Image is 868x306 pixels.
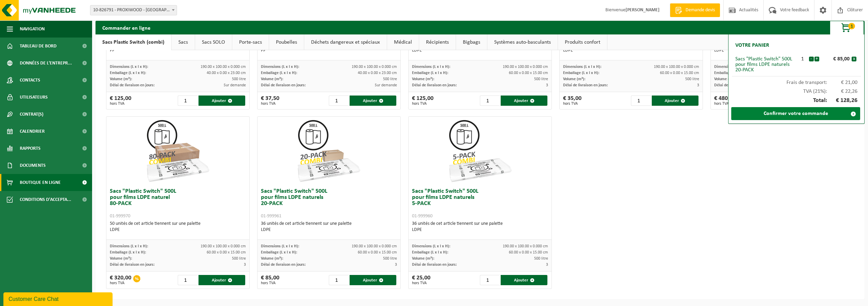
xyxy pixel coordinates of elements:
[350,275,396,285] button: Ajouter
[110,281,131,285] span: hors TVA
[412,263,457,267] span: Délai de livraison en jours:
[387,34,419,50] a: Médical
[563,65,601,69] span: Dimensions (L x l x H):
[198,96,245,106] button: Ajouter
[714,96,736,106] div: € 480,00
[110,244,148,248] span: Dimensions (L x l x H):
[412,275,430,285] div: € 25,00
[412,250,448,254] span: Emballage (L x l x H):
[261,96,279,106] div: € 37,50
[90,5,177,15] span: 10-826791 - PROXIWOOD - GEMBLOUX
[232,34,269,50] a: Porte-sacs
[626,8,660,13] strong: [PERSON_NAME]
[20,20,45,38] span: Navigation
[90,5,177,15] span: 10-826791 - PROXIWOOD - GEMBLOUX
[631,96,651,106] input: 1
[358,250,397,254] span: 60.00 x 0.00 x 15.00 cm
[412,47,548,54] div: LDPE
[809,57,814,61] button: -
[509,71,548,75] span: 60.00 x 0.00 x 15.00 cm
[684,7,717,14] span: Demande devis
[563,77,585,81] span: Volume (m³):
[110,102,131,106] span: hors TVA
[714,47,850,54] div: LDPE
[412,214,432,219] span: 01-999960
[195,34,232,50] a: Sacs SOLO
[375,83,397,87] span: Sur demande
[563,47,699,54] div: LDPE
[814,57,819,61] button: +
[20,38,57,55] span: Tableau de bord
[329,96,349,106] input: 1
[198,275,245,285] button: Ajouter
[714,102,736,106] span: hors TVA
[412,244,450,248] span: Dimensions (L x l x H):
[110,275,131,285] div: € 320,00
[20,55,72,72] span: Données de l'entrepr...
[563,96,582,106] div: € 35,00
[20,157,46,174] span: Documents
[732,85,861,94] div: TVA (21%):
[20,123,45,140] span: Calendrier
[261,214,281,219] span: 01-999961
[827,80,858,85] span: € 21,00
[412,281,430,285] span: hors TVA
[412,257,434,261] span: Volume (m³):
[110,221,246,233] div: 50 unités de cet article tiennent sur une palette
[412,96,433,106] div: € 125,00
[110,77,132,81] span: Volume (m³):
[848,23,855,29] span: 1
[110,214,130,219] span: 01-999970
[412,102,433,106] span: hors TVA
[563,102,582,106] span: hors TVA
[144,117,212,185] img: 01-999970
[546,83,548,87] span: 3
[110,71,146,75] span: Emballage (L x l x H):
[852,57,856,61] button: x
[827,98,858,104] span: € 128,26
[534,257,548,261] span: 500 litre
[350,96,396,106] button: Ajouter
[412,71,448,75] span: Emballage (L x l x H):
[20,191,71,208] span: Conditions d'accepta...
[110,65,148,69] span: Dimensions (L x l x H):
[95,21,157,34] h2: Commander en ligne
[395,263,397,267] span: 3
[731,107,860,120] a: Confirmer votre commande
[654,65,699,69] span: 190.00 x 100.00 x 0.000 cm
[480,96,500,106] input: 1
[172,34,195,50] a: Sacs
[261,227,397,233] div: LDPE
[509,250,548,254] span: 60.00 x 0.00 x 15.00 cm
[501,96,547,106] button: Ajouter
[110,96,131,106] div: € 125,00
[207,250,246,254] span: 60.00 x 0.00 x 15.00 cm
[412,188,548,219] h3: Sacs "Plastic Switch" 500L pour films LDPE naturels 5-PACK
[110,47,246,54] div: PP
[110,250,146,254] span: Emballage (L x l x H):
[261,281,279,285] span: hors TVA
[796,56,809,62] div: 1
[563,83,608,87] span: Délai de livraison en jours:
[503,244,548,248] span: 190.00 x 100.00 x 0.000 cm
[261,263,306,267] span: Délai de livraison en jours:
[261,257,283,261] span: Volume (m³):
[412,77,434,81] span: Volume (m³):
[329,275,349,285] input: 1
[830,21,864,34] button: 1
[261,65,299,69] span: Dimensions (L x l x H):
[352,65,397,69] span: 190.00 x 100.00 x 0.000 cm
[110,257,132,261] span: Volume (m³):
[660,71,699,75] span: 60.00 x 0.00 x 15.00 cm
[358,71,397,75] span: 40.00 x 0.00 x 23.00 cm
[3,291,114,306] iframe: chat widget
[697,83,699,87] span: 3
[412,227,548,233] div: LDPE
[261,275,279,285] div: € 85,00
[110,83,155,87] span: Délai de livraison en jours:
[714,65,752,69] span: Dimensions (L x l x H):
[20,106,43,123] span: Contrat(s)
[110,188,246,219] h3: Sacs "Plastic Switch" 500L pour films LDPE naturel 80-PACK
[732,76,861,85] div: Frais de transport:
